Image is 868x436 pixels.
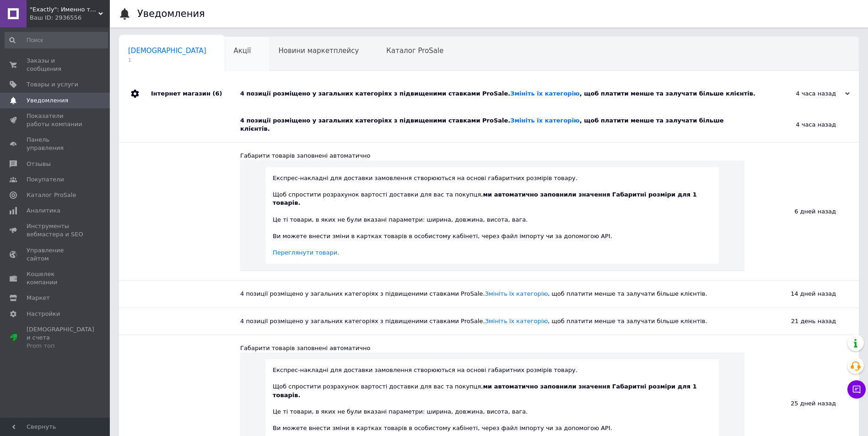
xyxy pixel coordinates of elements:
[386,47,443,55] span: Каталог ProSale
[27,191,76,199] span: Каталог ProSale
[485,290,548,297] a: Змініть їх категорію
[240,317,744,325] div: 4 позиції розміщено у загальних категоріях з підвищеними ставками ProSale. , щоб платити менше та...
[240,152,744,160] div: Габарити товарів заповнені автоматично
[27,310,60,318] span: Настройки
[27,270,85,287] span: Кошелек компании
[27,112,85,128] span: Показатели работы компании
[27,342,94,350] div: Prom топ
[744,107,859,142] div: 4 часа назад
[27,294,50,302] span: Маркет
[744,308,859,335] div: 21 день назад
[30,5,98,14] span: "Exactly": Именно то, что Вы искали!
[27,175,64,184] span: Покупатели
[30,14,110,22] div: Ваш ID: 2936556
[128,47,206,55] span: [DEMOGRAPHIC_DATA]
[240,344,744,352] div: Габарити товарів заповнені автоматично
[27,57,85,73] span: Заказы и сообщения
[240,117,744,133] div: 4 позиції розміщено у загальних категоріях з підвищеними ставками ProSale. , щоб платити менше та...
[273,191,697,206] b: ми автоматично заповнили значення Габаритні розміри для 1 товарів.
[27,96,68,105] span: Уведомления
[27,246,85,263] span: Управление сайтом
[5,32,108,48] input: Поиск
[137,8,205,19] h1: Уведомления
[278,47,359,55] span: Новини маркетплейсу
[27,222,85,239] span: Инструменты вебмастера и SEO
[744,281,859,307] div: 14 дней назад
[485,318,548,324] a: Змініть їх категорію
[27,160,51,168] span: Отзывы
[744,143,859,280] div: 6 дней назад
[758,90,850,98] div: 4 часа назад
[240,90,758,98] div: 4 позиції розміщено у загальних категоріях з підвищеними ставками ProSale. , щоб платити менше та...
[27,207,60,215] span: Аналитика
[847,380,866,399] button: Чат с покупателем
[273,174,712,257] div: Експрес-накладні для доставки замовлення створюються на основі габаритних розмірів товару. Щоб сп...
[273,383,697,398] b: ми автоматично заповнили значення Габаритні розміри для 1 товарів.
[27,325,94,351] span: [DEMOGRAPHIC_DATA] и счета
[510,117,579,124] a: Змініть їх категорію
[240,290,744,298] div: 4 позиції розміщено у загальних категоріях з підвищеними ставками ProSale. , щоб платити менше та...
[128,57,206,64] span: 1
[151,80,240,107] div: Інтернет магазин
[234,47,251,55] span: Акції
[27,136,85,152] span: Панель управления
[273,249,339,256] a: Переглянути товари.
[27,80,78,89] span: Товары и услуги
[510,90,579,97] a: Змініть їх категорію
[212,90,222,97] span: (6)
